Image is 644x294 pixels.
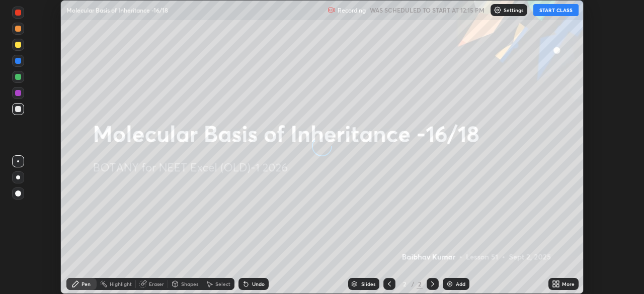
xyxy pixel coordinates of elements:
div: 2 [417,279,423,288]
div: Undo [252,281,265,286]
img: add-slide-button [446,280,454,288]
h5: WAS SCHEDULED TO START AT 12:15 PM [370,6,485,15]
div: Add [456,281,465,286]
button: START CLASS [533,4,579,16]
div: Select [215,281,230,286]
p: Molecular Basis of Inheritance -16/18 [66,6,168,14]
div: 2 [399,281,410,287]
p: Recording [338,7,366,14]
div: Eraser [149,281,164,286]
div: Highlight [110,281,132,286]
div: More [562,281,575,286]
p: Settings [504,8,523,13]
div: Pen [82,281,91,286]
div: Slides [361,281,375,286]
div: Shapes [181,281,198,286]
img: recording.375f2c34.svg [328,6,336,14]
div: / [412,281,415,287]
img: class-settings-icons [494,6,502,14]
